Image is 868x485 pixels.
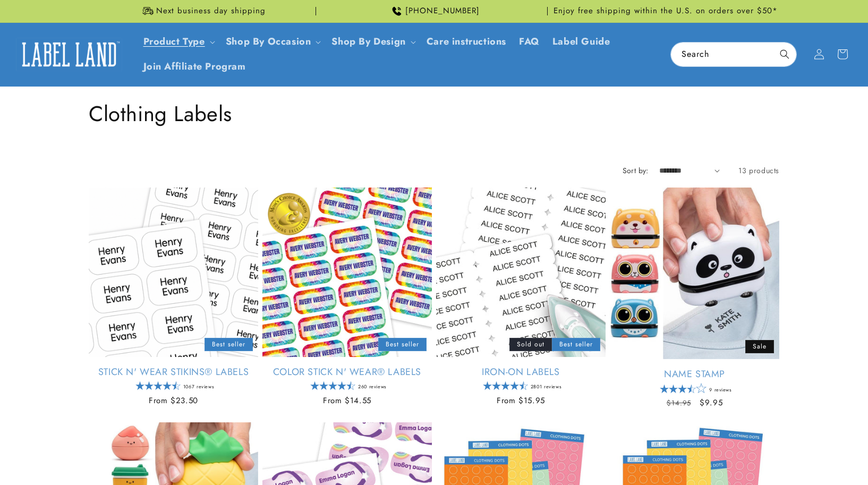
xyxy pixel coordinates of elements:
span: Label Guide [552,36,610,48]
a: Join Affiliate Program [137,54,252,79]
summary: Shop By Design [325,29,420,54]
a: Product Type [143,35,205,48]
span: Next business day shipping [156,6,266,16]
label: Sort by: [623,165,649,176]
a: Shop By Design [331,35,405,48]
a: Color Stick N' Wear® Labels [262,366,432,378]
h1: Clothing Labels [89,100,779,127]
a: Label Guide [546,29,617,54]
a: Name Stamp [610,368,779,380]
span: FAQ [519,36,540,48]
button: Search [773,42,796,66]
span: [PHONE_NUMBER] [405,6,480,16]
span: Care instructions [427,36,506,48]
a: Stick N' Wear Stikins® Labels [89,366,258,378]
a: Label Land [12,34,126,75]
img: Label Land [16,38,122,71]
a: Iron-On Labels [436,366,606,378]
summary: Product Type [137,29,219,54]
span: Enjoy free shipping within the U.S. on orders over $50* [554,6,778,16]
span: Join Affiliate Program [143,61,246,73]
span: Shop By Occasion [226,36,311,48]
span: 13 products [738,165,779,176]
summary: Shop By Occasion [219,29,326,54]
a: FAQ [513,29,546,54]
a: Care instructions [420,29,513,54]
